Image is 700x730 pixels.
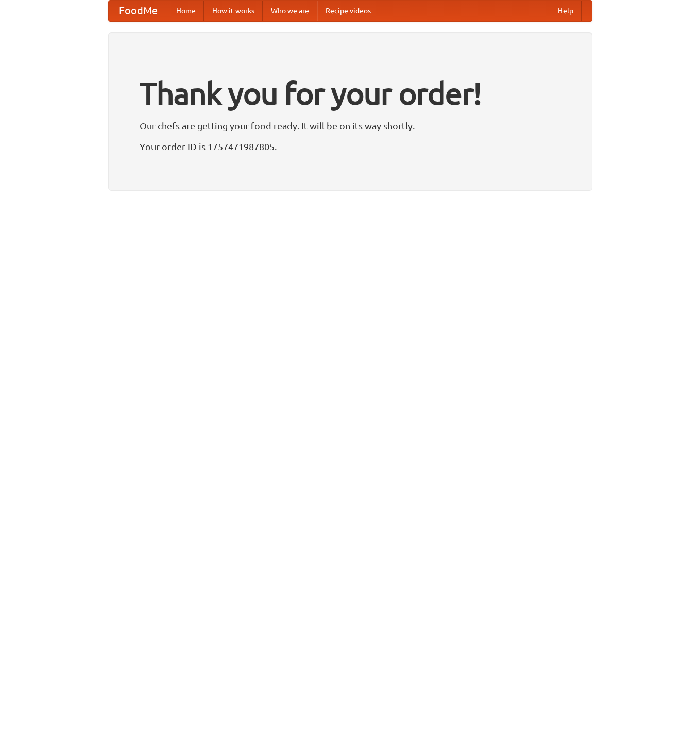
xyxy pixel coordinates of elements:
a: Recipe videos [317,1,379,21]
p: Our chefs are getting your food ready. It will be on its way shortly. [140,118,561,134]
p: Your order ID is 1757471987805. [140,139,561,154]
a: Help [550,1,582,21]
h1: Thank you for your order! [140,69,561,118]
a: Who we are [263,1,317,21]
a: FoodMe [109,1,168,21]
a: How it works [204,1,263,21]
a: Home [168,1,204,21]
